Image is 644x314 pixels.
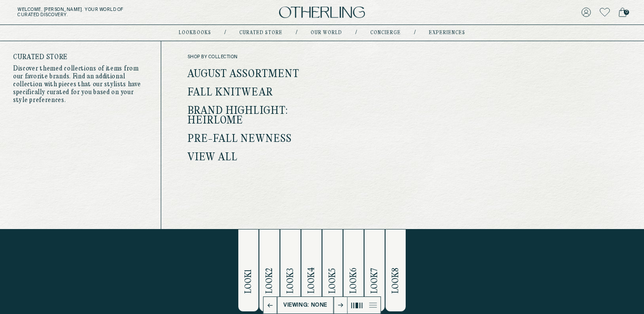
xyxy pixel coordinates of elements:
a: Brand Highlight: Heirlome [188,106,288,127]
a: View all [188,152,238,163]
span: Look 4 [307,267,317,293]
a: concierge [370,31,401,35]
h4: Curated store [13,54,148,60]
a: Pre-Fall Newness [188,134,292,145]
div: / [296,29,297,36]
a: Curated store [239,31,283,35]
a: lookbooks [179,31,211,35]
a: Our world [311,31,342,35]
img: logo [279,7,365,18]
span: Look 1 [244,269,254,293]
span: 0 [624,10,629,15]
span: Look 6 [349,268,359,293]
p: Discover themed collections of items from our favorite brands. Find an additional collection with... [13,65,148,104]
p: Viewing: None [277,301,334,310]
div: / [414,29,416,36]
span: Look 3 [286,268,296,293]
span: Look 5 [328,268,338,293]
span: Look 8 [391,268,401,293]
h5: Welcome, [PERSON_NAME] . Your world of curated discovery. [18,7,200,18]
a: experiences [429,31,465,35]
a: August Assortment [188,69,300,80]
div: / [355,29,357,36]
span: Look 7 [370,268,380,293]
span: Look 2 [265,268,275,293]
span: shop by collection [188,54,336,60]
div: / [224,29,226,36]
a: Fall Knitwear [188,87,273,99]
a: 0 [619,6,626,18]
